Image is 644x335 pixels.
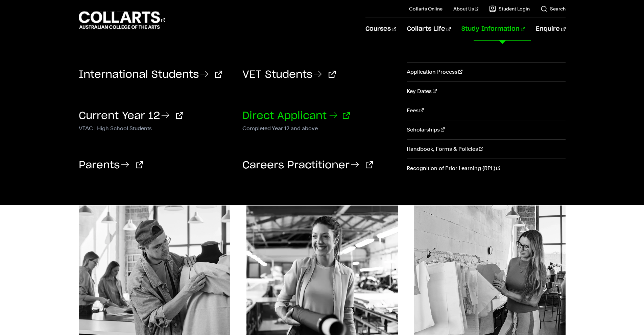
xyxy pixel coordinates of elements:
[407,82,565,101] a: Key Dates
[407,159,565,178] a: Recognition of Prior Learning (RPL)
[79,124,232,132] p: VTAC | High School Students
[407,63,565,81] a: Application Process
[461,18,525,40] a: Study Information
[242,124,396,132] p: Completed Year 12 and above
[536,18,565,40] a: Enquire
[407,18,451,40] a: Collarts Life
[453,5,478,12] a: About Us
[407,120,565,139] a: Scholarships
[242,111,350,121] a: Direct Applicant
[79,160,143,170] a: Parents
[79,70,222,80] a: International Students
[79,10,165,30] div: Go to homepage
[79,111,183,121] a: Current Year 12
[242,160,373,170] a: Careers Practitioner
[365,18,396,40] a: Courses
[407,140,565,159] a: Handbook, Forms & Policies
[409,5,443,12] a: Collarts Online
[489,5,530,12] a: Student Login
[242,70,336,80] a: VET Students
[407,101,565,120] a: Fees
[541,5,566,12] a: Search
